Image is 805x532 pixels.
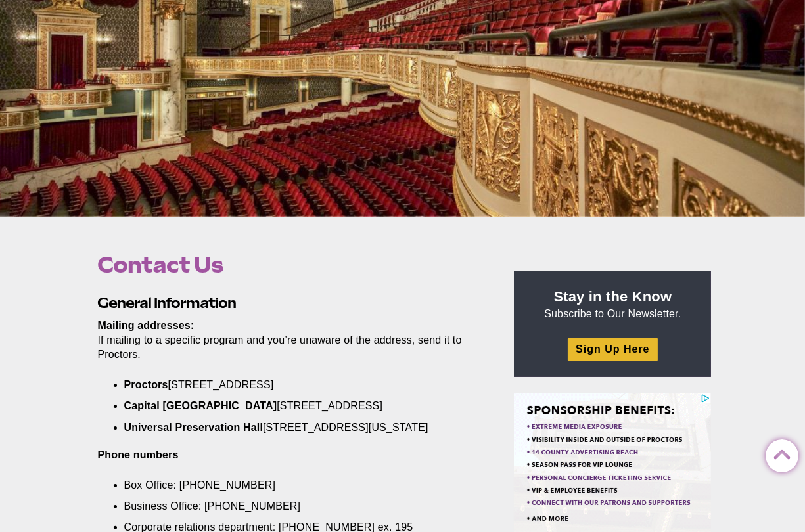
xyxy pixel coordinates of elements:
b: Phone numbers [98,449,179,460]
a: Sign Up Here [568,338,657,361]
h1: Contact Us [98,252,484,277]
a: Back to Top [766,440,792,466]
li: [STREET_ADDRESS] [124,399,465,413]
h2: General Information [98,293,484,313]
strong: Proctors [124,379,168,390]
strong: Mailing addresses: [98,320,195,331]
li: [STREET_ADDRESS] [124,378,465,392]
li: Box Office: [PHONE_NUMBER] [124,478,465,493]
strong: Universal Preservation Hall [124,422,264,433]
li: [STREET_ADDRESS][US_STATE] [124,420,465,435]
strong: Stay in the Know [554,288,672,305]
p: Subscribe to Our Newsletter. [530,287,695,321]
li: Business Office: [PHONE_NUMBER] [124,499,465,514]
p: If mailing to a specific program and you’re unaware of the address, send it to Proctors. [98,319,484,362]
strong: Capital [GEOGRAPHIC_DATA] [124,400,277,411]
